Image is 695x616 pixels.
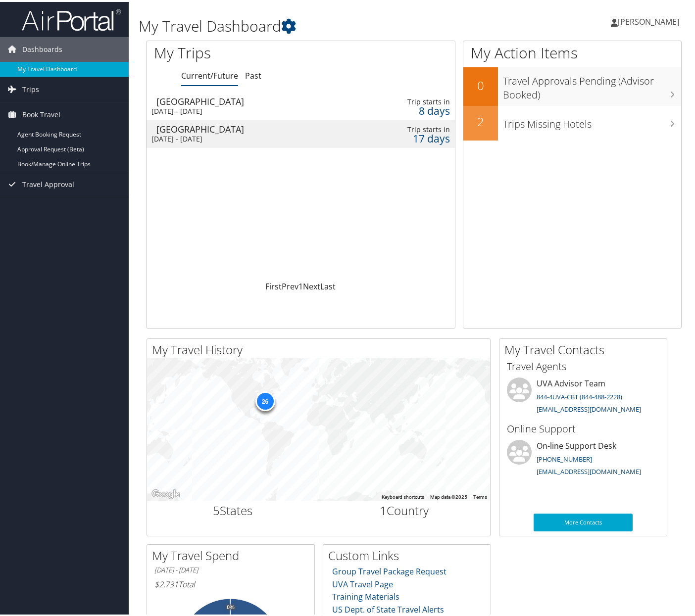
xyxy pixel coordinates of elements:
img: Google [149,486,182,499]
h3: Trips Missing Hotels [503,110,681,129]
h2: 0 [463,75,498,92]
div: [DATE] - [DATE] [151,105,348,114]
a: Next [303,279,320,290]
span: 5 [213,500,220,517]
img: airportal-logo.png [22,6,121,30]
h2: States [154,500,311,517]
div: Trip starts in [384,95,450,104]
h2: Country [326,500,483,517]
a: More Contacts [534,512,633,529]
div: [DATE] - [DATE] [151,133,348,142]
a: 2Trips Missing Hotels [463,104,681,139]
a: First [265,279,282,290]
h2: My Travel History [152,339,490,356]
span: Book Travel [22,100,60,125]
h1: My Travel Dashboard [139,14,505,35]
h1: My Action Items [463,41,681,61]
span: Map data ©2025 [430,492,467,498]
h2: My Travel Spend [152,545,314,562]
span: Dashboards [22,35,62,60]
a: Past [245,68,261,79]
div: 26 [255,389,275,409]
tspan: 0% [227,603,235,609]
h6: Total [154,577,307,588]
h3: Travel Approvals Pending (Advisor Booked) [503,67,681,100]
h3: Travel Agents [507,358,659,372]
a: Terms (opens in new tab) [473,492,487,498]
span: [PERSON_NAME] [618,14,679,25]
a: Training Materials [332,589,399,600]
span: Travel Approval [22,170,74,195]
div: [GEOGRAPHIC_DATA] [156,95,353,104]
a: Group Travel Package Request [332,564,447,575]
div: 17 days [384,132,450,141]
div: [GEOGRAPHIC_DATA] [156,123,353,132]
h6: [DATE] - [DATE] [154,564,307,573]
li: UVA Advisor Team [502,376,664,416]
a: 844-4UVA-CBT (844-488-2228) [537,390,622,399]
h1: My Trips [154,41,319,61]
a: 0Travel Approvals Pending (Advisor Booked) [463,65,681,103]
a: US Dept. of State Travel Alerts [332,602,444,613]
div: 8 days [384,104,450,113]
div: Trip starts in [384,123,450,132]
a: Current/Future [181,68,238,79]
a: Last [320,279,336,290]
span: Trips [22,75,39,100]
h2: My Travel Contacts [504,339,667,356]
a: Prev [282,279,298,290]
span: 1 [380,500,387,517]
h2: Custom Links [328,545,491,562]
a: 1 [298,279,303,290]
h3: Online Support [507,420,659,434]
li: On-line Support Desk [502,438,664,478]
a: [EMAIL_ADDRESS][DOMAIN_NAME] [537,465,641,474]
span: $2,731 [154,577,178,588]
a: [PERSON_NAME] [611,5,689,35]
a: Open this area in Google Maps (opens a new window) [149,486,182,499]
a: [PHONE_NUMBER] [537,453,592,462]
h2: 2 [463,111,498,128]
button: Keyboard shortcuts [382,492,424,499]
a: UVA Travel Page [332,577,393,588]
a: [EMAIL_ADDRESS][DOMAIN_NAME] [537,403,641,412]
